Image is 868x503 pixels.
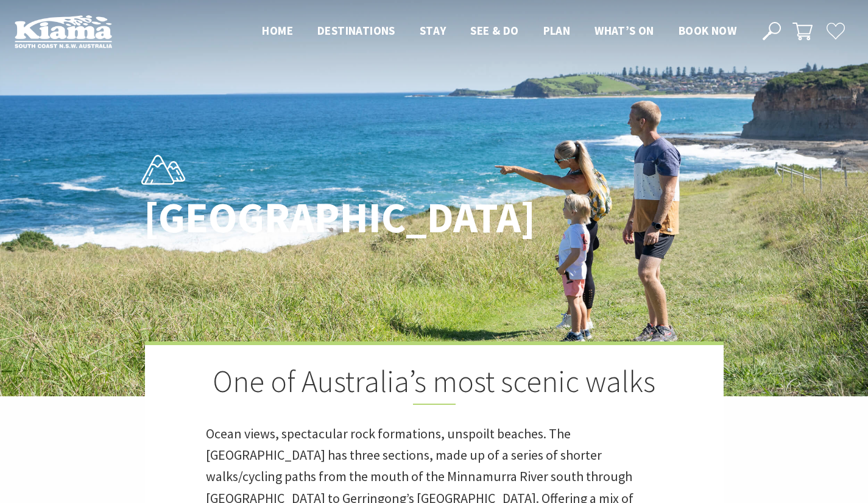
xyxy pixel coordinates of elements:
[250,21,749,41] nav: Main Menu
[15,15,112,48] img: Kiama Logo
[206,363,663,405] h2: One of Australia’s most scenic walks
[262,23,293,38] span: Home
[595,23,654,38] span: What’s On
[470,23,518,38] span: See & Do
[144,194,488,241] h1: [GEOGRAPHIC_DATA]
[543,23,571,38] span: Plan
[420,23,446,38] span: Stay
[317,23,395,38] span: Destinations
[679,23,736,38] span: Book now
